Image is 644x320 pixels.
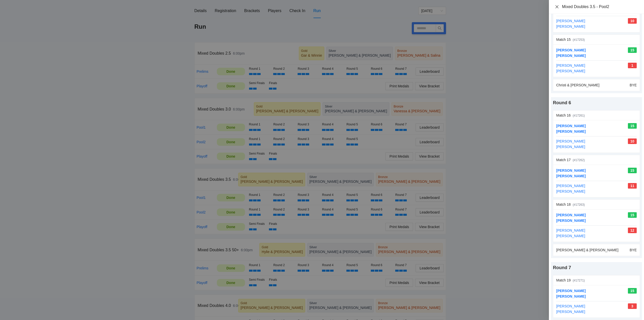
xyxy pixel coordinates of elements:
a: [PERSON_NAME] [556,145,585,149]
span: (# 17261 ) [573,114,585,117]
div: 11 [628,183,637,189]
span: close [555,5,559,9]
div: 10 [628,138,637,144]
a: [PERSON_NAME] [556,234,585,238]
a: [PERSON_NAME] [556,124,586,128]
a: [PERSON_NAME] [556,184,585,188]
a: [PERSON_NAME] [556,48,586,52]
div: 12 [628,228,637,233]
div: Round 6 [553,99,640,106]
a: [PERSON_NAME] [556,63,585,67]
a: [PERSON_NAME] [556,139,585,143]
div: 1 [628,63,637,68]
div: 15 [628,212,637,218]
span: (# 17262 ) [573,158,585,162]
span: Match 15 [556,38,571,42]
div: BYE [630,247,637,253]
div: Mixed Doubles 3.5 - Pool2 [562,4,638,10]
a: [PERSON_NAME] [556,174,586,178]
a: [PERSON_NAME] [556,24,585,28]
span: (# 17253 ) [573,38,585,42]
a: [PERSON_NAME] [556,129,586,133]
a: [PERSON_NAME] [556,19,585,23]
div: 3 [628,303,637,309]
div: 10 [628,18,637,24]
span: (# 17263 ) [573,203,585,206]
a: [PERSON_NAME] [556,69,585,73]
a: [PERSON_NAME] [556,219,586,223]
a: [PERSON_NAME] [556,294,586,298]
span: (# 17271 ) [573,279,585,282]
a: [PERSON_NAME] [556,189,585,193]
a: [PERSON_NAME] [556,289,586,293]
div: BYE [630,82,637,88]
div: 15 [628,47,637,53]
span: Match 18 [556,202,571,206]
a: [PERSON_NAME] [556,228,585,232]
a: [PERSON_NAME] [556,213,586,217]
div: 15 [628,168,637,173]
span: Match 19 [556,278,571,282]
a: [PERSON_NAME] [556,54,586,58]
div: Christi & [PERSON_NAME] [556,82,599,88]
a: [PERSON_NAME] [556,310,585,314]
div: 15 [628,123,637,129]
a: [PERSON_NAME] [556,168,586,172]
span: Match 16 [556,113,571,117]
a: [PERSON_NAME] [556,304,585,308]
div: Round 7 [553,264,640,271]
span: Match 17 [556,158,571,162]
div: 15 [628,288,637,294]
div: [PERSON_NAME] & [PERSON_NAME] [556,247,618,253]
button: Close [555,5,559,9]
